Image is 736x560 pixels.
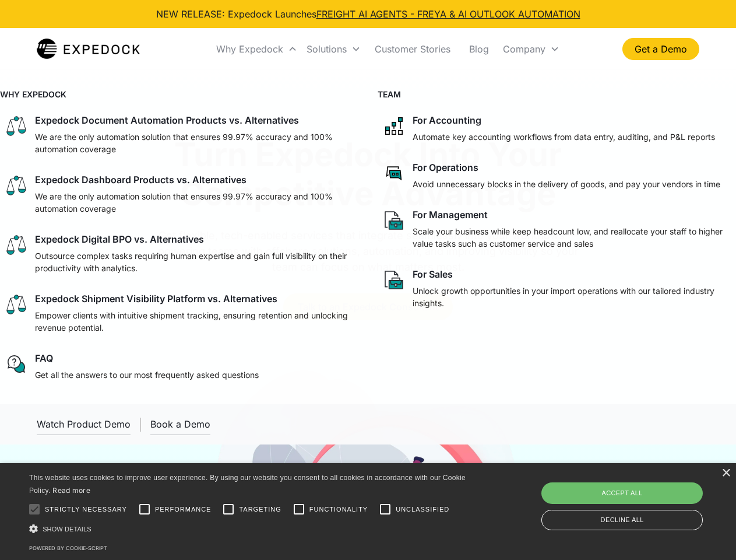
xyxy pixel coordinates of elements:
p: We are the only automation solution that ensures 99.97% accuracy and 100% automation coverage [35,190,354,215]
a: open lightbox [37,414,131,435]
img: Expedock Logo [37,37,140,61]
p: Unlock growth opportunities in your import operations with our tailored industry insights. [413,285,732,309]
img: paper and bag icon [382,268,406,292]
div: For Sales [413,268,453,280]
a: Customer Stories [365,29,460,69]
span: Functionality [309,505,368,514]
div: Expedock Document Automation Products vs. Alternatives [35,114,299,126]
a: Blog [460,29,498,69]
span: Show details [43,526,91,533]
div: Why Expedock [216,43,283,55]
a: Book a Demo [150,414,210,435]
span: Targeting [239,505,281,514]
p: Scale your business while keep headcount low, and reallocate your staff to higher value tasks suc... [413,225,732,250]
a: home [37,37,140,61]
p: Outsource complex tasks requiring human expertise and gain full visibility on their productivity ... [35,250,354,274]
span: Strictly necessary [45,505,127,514]
a: Read more [52,486,90,495]
img: regular chat bubble icon [5,352,28,376]
div: For Operations [413,162,478,173]
div: For Accounting [413,114,481,126]
div: FAQ [35,352,53,364]
a: Get a Demo [622,38,699,60]
div: Expedock Shipment Visibility Platform vs. Alternatives [35,293,277,304]
img: scale icon [5,174,28,197]
p: We are the only automation solution that ensures 99.97% accuracy and 100% automation coverage [35,131,354,155]
div: Show details [29,523,470,535]
img: paper and bag icon [382,209,406,232]
div: For Management [413,209,488,220]
div: Solutions [307,43,347,55]
p: Get all the answers to our most frequently asked questions [35,369,259,381]
p: Empower clients with intuitive shipment tracking, ensuring retention and unlocking revenue potent... [35,309,354,334]
p: Automate key accounting workflows from data entry, auditing, and P&L reports [413,131,715,143]
div: Solutions [302,29,365,69]
div: Company [498,29,564,69]
a: Powered by cookie-script [29,545,107,551]
div: Company [503,43,545,55]
img: scale icon [5,114,28,138]
div: Book a Demo [150,418,210,430]
a: FREIGHT AI AGENTS - FREYA & AI OUTLOOK AUTOMATION [316,8,580,20]
div: Expedock Digital BPO vs. Alternatives [35,233,204,245]
p: Avoid unnecessary blocks in the delivery of goods, and pay your vendors in time [413,178,720,190]
div: NEW RELEASE: Expedock Launches [156,7,580,21]
img: scale icon [5,233,28,257]
span: This website uses cookies to improve user experience. By using our website you consent to all coo... [29,474,466,495]
div: Expedock Dashboard Products vs. Alternatives [35,174,246,185]
img: scale icon [5,293,28,316]
img: rectangular chat bubble icon [382,162,406,185]
div: Why Expedock [212,29,302,69]
span: Performance [155,505,212,514]
img: network like icon [382,114,406,138]
span: Unclassified [396,505,449,514]
iframe: Chat Widget [542,434,736,560]
div: Watch Product Demo [37,418,131,430]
